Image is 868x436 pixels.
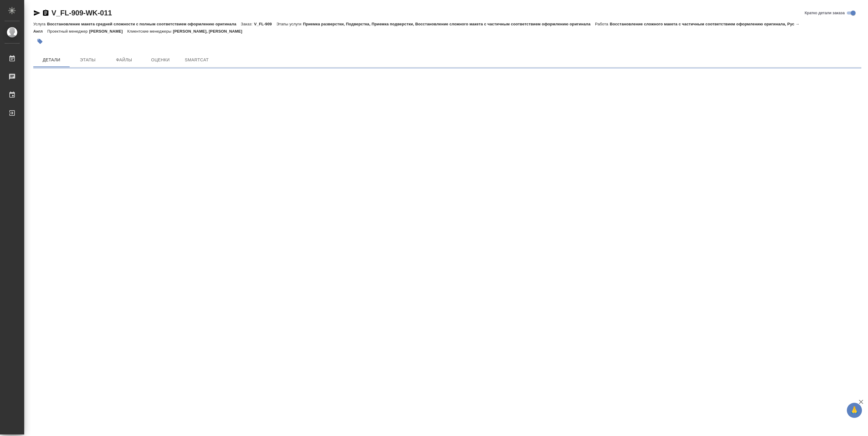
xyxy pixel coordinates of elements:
[595,22,610,26] p: Работа
[89,29,127,34] p: [PERSON_NAME]
[33,22,47,26] p: Услуга
[47,22,241,26] p: Восстановление макета средней сложности с полным соответствием оформлению оригинала
[146,56,175,64] span: Оценки
[241,22,254,26] p: Заказ:
[182,56,211,64] span: SmartCat
[276,22,303,26] p: Этапы услуги
[805,10,845,16] span: Кратко детали заказа
[254,22,276,26] p: V_FL-909
[73,56,102,64] span: Этапы
[303,22,595,26] p: Приемка разверстки, Подверстка, Приемка подверстки, Восстановление сложного макета с частичным со...
[51,9,112,17] a: V_FL-909-WK-011
[110,56,139,64] span: Файлы
[33,35,47,48] button: Добавить тэг
[37,56,66,64] span: Детали
[847,403,862,418] button: 🙏
[33,9,41,17] button: Скопировать ссылку для ЯМессенджера
[42,9,49,17] button: Скопировать ссылку
[849,404,860,417] span: 🙏
[47,29,89,34] p: Проектный менеджер
[173,29,247,34] p: [PERSON_NAME], [PERSON_NAME]
[127,29,173,34] p: Клиентские менеджеры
